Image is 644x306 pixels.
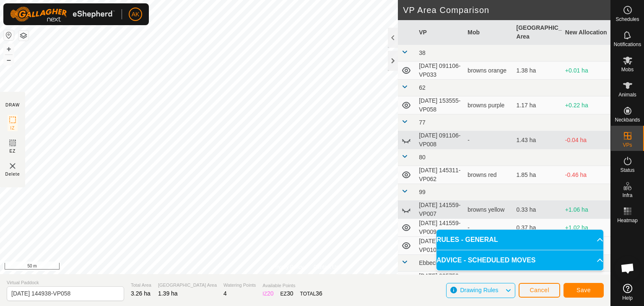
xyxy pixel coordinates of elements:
[415,62,464,80] td: [DATE] 091106-VP033
[513,62,562,80] td: 1.38 ha
[132,10,140,19] span: AK
[419,259,461,266] span: Ebbecks Corner
[419,189,426,195] span: 99
[415,96,464,114] td: [DATE] 153555-VP058
[562,272,610,290] td: -27.48 ha
[415,272,464,290] td: [DATE] 095750-VP001
[460,287,498,293] span: Drawing Rules
[618,92,636,97] span: Animals
[436,255,535,265] span: ADVICE - SCHEDULED MOVES
[5,102,20,108] div: DRAW
[403,5,610,15] h2: VP Area Comparison
[316,290,322,297] span: 36
[415,131,464,149] td: [DATE] 091106-VP008
[415,237,464,255] td: [DATE] 141559-VP010
[530,287,549,293] span: Cancel
[576,287,591,293] span: Save
[622,193,632,198] span: Infra
[223,282,256,289] span: Watering Points
[620,168,634,173] span: Status
[131,282,151,289] span: Total Area
[262,282,322,289] span: Available Points
[622,296,633,301] span: Help
[419,49,426,56] span: 38
[464,20,513,45] th: Mob
[436,235,498,245] span: RULES - GENERAL
[621,67,634,72] span: Mobs
[415,219,464,237] td: [DATE] 141559-VP009
[415,166,464,184] td: [DATE] 145311-VP062
[131,290,151,297] span: 3.26 ha
[10,148,16,154] span: EZ
[467,136,509,145] div: -
[615,117,640,122] span: Neckbands
[415,20,464,45] th: VP
[467,101,509,110] div: browns purple
[4,55,14,65] button: –
[617,218,638,223] span: Heatmap
[223,290,227,297] span: 4
[8,161,18,171] img: VP
[513,131,562,149] td: 1.43 ha
[5,171,20,177] span: Delete
[562,62,610,80] td: +0.01 ha
[4,44,14,54] button: +
[562,20,610,45] th: New Allocation
[562,131,610,149] td: -0.04 ha
[436,230,603,250] p-accordion-header: RULES - GENERAL
[419,119,426,126] span: 77
[419,84,426,91] span: 62
[615,17,639,22] span: Schedules
[314,263,338,271] a: Contact Us
[467,205,509,214] div: browns yellow
[158,282,217,289] span: [GEOGRAPHIC_DATA] Area
[467,171,509,179] div: browns red
[10,125,15,131] span: IZ
[467,66,509,75] div: browns orange
[262,289,273,298] div: IZ
[415,201,464,219] td: [DATE] 141559-VP007
[513,201,562,219] td: 0.33 ha
[4,30,14,40] button: Reset Map
[467,223,509,232] div: -
[611,280,644,304] a: Help
[513,219,562,237] td: 0.37 ha
[562,166,610,184] td: -0.46 ha
[158,290,178,297] span: 1.39 ha
[519,283,560,298] button: Cancel
[7,279,124,286] span: Virtual Paddock
[623,143,632,148] span: VPs
[513,20,562,45] th: [GEOGRAPHIC_DATA] Area
[562,96,610,114] td: +0.22 ha
[18,31,29,41] button: Map Layers
[562,201,610,219] td: +1.06 ha
[615,256,640,281] div: Open chat
[513,96,562,114] td: 1.17 ha
[513,272,562,290] td: 28.87 ha
[563,283,604,298] button: Save
[436,250,603,270] p-accordion-header: ADVICE - SCHEDULED MOVES
[10,7,115,22] img: Gallagher Logo
[272,263,304,271] a: Privacy Policy
[513,166,562,184] td: 1.85 ha
[419,154,426,161] span: 80
[287,290,293,297] span: 30
[562,219,610,237] td: +1.02 ha
[300,289,322,298] div: TOTAL
[267,290,274,297] span: 20
[614,42,641,47] span: Notifications
[280,289,293,298] div: EZ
